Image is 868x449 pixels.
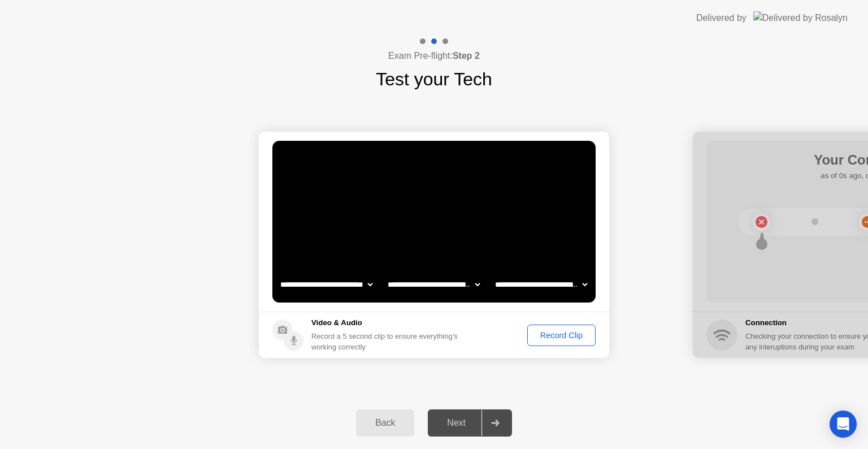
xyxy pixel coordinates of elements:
[753,11,848,24] img: Delivered by Rosalyn
[527,325,596,346] button: Record Clip
[311,331,462,352] div: Record a 5 second clip to ensure everything’s working correctly
[428,409,512,437] button: Next
[376,66,492,93] h1: Test your Tech
[385,273,482,296] select: Available speakers
[311,317,462,329] h5: Video & Audio
[493,273,589,296] select: Available microphones
[388,49,480,63] h4: Exam Pre-flight:
[531,331,592,340] div: Record Clip
[431,418,481,428] div: Next
[359,418,411,428] div: Back
[830,411,857,438] div: Open Intercom Messenger
[453,51,480,61] b: Step 2
[356,409,414,437] button: Back
[696,11,747,25] div: Delivered by
[278,273,375,296] select: Available cameras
